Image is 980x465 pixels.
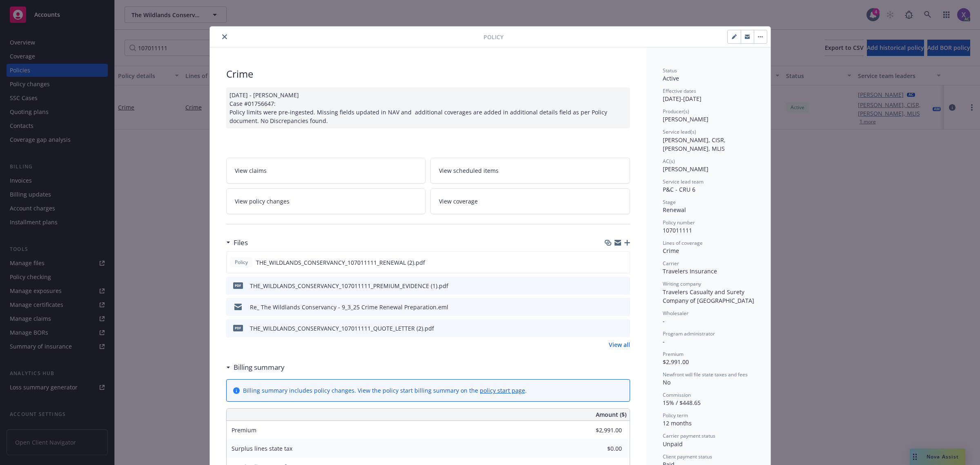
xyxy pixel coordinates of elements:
[663,206,686,214] span: Renewal
[663,440,683,448] span: Unpaid
[663,338,665,345] span: -
[483,33,503,41] span: Policy
[663,87,754,103] div: [DATE] - [DATE]
[619,303,627,311] button: preview file
[220,32,229,42] button: close
[439,197,478,206] span: View coverage
[250,324,434,333] div: THE_WILDLANDS_CONSERVANCY_107011111_QUOTE_LETTER (2).pdf
[235,197,290,206] span: View policy changes
[663,399,701,407] span: 15% / $448.65
[663,239,703,246] span: Lines of coverage
[250,303,448,311] div: Re_ The Wildlands Conservancy - 9_3_25 Crime Renewal Preparation.eml
[232,426,256,434] span: Premium
[574,424,627,436] input: 0.00
[663,219,695,226] span: Policy number
[663,260,679,267] span: Carrier
[233,325,243,331] span: pdf
[663,310,688,317] span: Wholesaler
[256,258,425,267] span: THE_WILDLANDS_CONSERVANCY_107011111_RENEWAL (2).pdf
[663,178,704,185] span: Service lead team
[619,258,626,267] button: preview file
[430,158,630,183] a: View scheduled items
[663,158,675,165] span: AC(s)
[226,188,426,214] a: View policy changes
[243,386,527,395] div: Billing summary includes policy changes. View the policy start billing summary on the .
[235,166,267,175] span: View claims
[663,378,670,386] span: No
[226,362,285,373] div: Billing summary
[663,351,684,358] span: Premium
[663,186,695,193] span: P&C - CRU 6
[663,74,679,82] span: Active
[663,412,688,419] span: Policy term
[663,330,715,337] span: Program administrator
[663,317,665,325] span: -
[596,410,626,419] span: Amount ($)
[232,445,292,452] span: Surplus lines state tax
[606,282,613,290] button: download file
[619,282,627,290] button: preview file
[439,166,499,175] span: View scheduled items
[663,67,677,74] span: Status
[226,87,630,128] div: [DATE] - [PERSON_NAME] Case #01756647: Policy limits were pre-ingested. Missing fields updated in...
[663,226,692,234] span: 107011111
[663,246,754,255] div: Crime
[663,136,727,152] span: [PERSON_NAME], CISR, [PERSON_NAME], MLIS
[663,391,691,398] span: Commission
[663,115,708,123] span: [PERSON_NAME]
[663,199,676,206] span: Stage
[480,387,525,394] a: policy start page
[234,362,285,373] h3: Billing summary
[663,371,748,378] span: Newfront will file state taxes and fees
[663,419,692,427] span: 12 months
[574,443,627,455] input: 0.00
[609,340,630,349] a: View all
[226,67,630,81] div: Crime
[606,303,613,311] button: download file
[663,280,701,287] span: Writing company
[663,108,689,115] span: Producer(s)
[430,188,630,214] a: View coverage
[663,87,696,94] span: Effective dates
[226,158,426,183] a: View claims
[234,237,248,248] h3: Files
[250,282,448,290] div: THE_WILDLANDS_CONSERVANCY_107011111_PREMIUM_EVIDENCE (1).pdf
[663,453,712,460] span: Client payment status
[663,165,708,173] span: [PERSON_NAME]
[663,432,715,439] span: Carrier payment status
[663,267,717,275] span: Travelers Insurance
[233,259,249,266] span: Policy
[606,324,613,333] button: download file
[233,282,243,288] span: pdf
[226,237,248,248] div: Files
[663,128,696,135] span: Service lead(s)
[663,288,754,304] span: Travelers Casualty and Surety Company of [GEOGRAPHIC_DATA]
[606,258,612,267] button: download file
[663,358,689,366] span: $2,991.00
[619,324,627,333] button: preview file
